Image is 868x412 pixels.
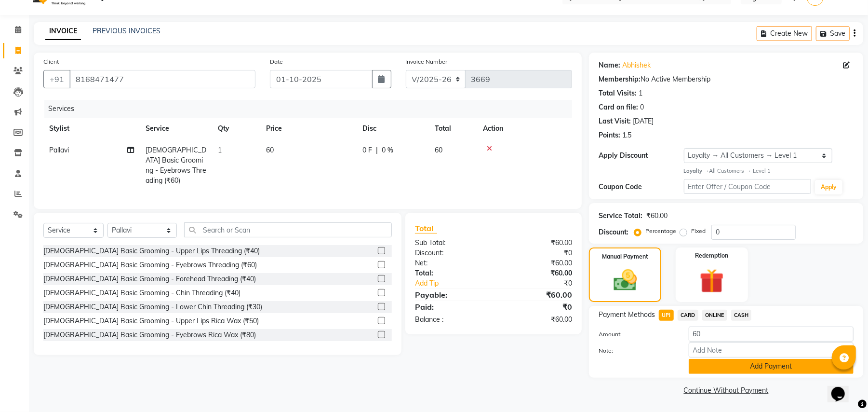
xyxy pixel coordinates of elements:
[622,60,651,70] a: Abhishek
[591,346,681,355] label: Note:
[408,268,494,278] div: Total:
[408,238,494,248] div: Sub Total:
[599,74,641,84] div: Membership:
[640,102,644,112] div: 0
[376,145,378,155] span: |
[494,268,579,278] div: ₹60.00
[591,330,681,339] label: Amount:
[494,238,579,248] div: ₹60.00
[408,258,494,268] div: Net:
[599,102,638,112] div: Card on file:
[408,278,508,288] a: Add Tip
[477,118,572,139] th: Action
[43,330,256,340] div: [DEMOGRAPHIC_DATA] Basic Grooming - Eyebrows Rica Wax (₹80)
[692,266,732,296] img: _gift.svg
[43,316,259,326] div: [DEMOGRAPHIC_DATA] Basic Grooming - Upper Lips Rica Wax (₹50)
[212,118,260,139] th: Qty
[689,359,854,374] button: Add Payment
[357,118,429,139] th: Disc
[494,248,579,258] div: ₹0
[44,100,579,118] div: Services
[43,274,256,284] div: [DEMOGRAPHIC_DATA] Basic Grooming - Forehead Threading (₹40)
[689,327,854,342] input: Amount
[599,182,683,192] div: Coupon Code
[684,167,854,175] div: All Customers → Level 1
[684,167,709,174] strong: Loyalty →
[689,343,854,357] input: Add Note
[140,118,212,139] th: Service
[599,151,683,161] div: Apply Discount
[43,57,59,66] label: Client
[695,251,728,260] label: Redemption
[633,116,654,126] div: [DATE]
[69,70,255,88] input: Search by Name/Mobile/Email/Code
[602,252,648,261] label: Manual Payment
[43,302,262,312] div: [DEMOGRAPHIC_DATA] Basic Grooming - Lower Chin Threading (₹30)
[691,227,706,235] label: Fixed
[494,301,579,313] div: ₹0
[494,315,579,325] div: ₹60.00
[266,146,274,154] span: 60
[43,118,140,139] th: Stylist
[435,146,442,154] span: 60
[599,310,655,320] span: Payment Methods
[415,223,437,233] span: Total
[406,57,448,66] label: Invoice Number
[43,70,70,88] button: +91
[146,146,206,185] span: [DEMOGRAPHIC_DATA] Basic Grooming - Eyebrows Threading (₹60)
[43,260,257,270] div: [DEMOGRAPHIC_DATA] Basic Grooming - Eyebrows Threading (₹60)
[639,88,642,98] div: 1
[646,211,668,221] div: ₹60.00
[408,301,494,313] div: Paid:
[270,57,283,66] label: Date
[218,146,222,154] span: 1
[408,315,494,325] div: Balance :
[678,310,698,321] span: CARD
[429,118,477,139] th: Total
[45,23,81,40] a: INVOICE
[757,26,812,41] button: Create New
[49,146,69,154] span: Pallavi
[599,60,620,70] div: Name:
[622,130,631,140] div: 1.5
[494,289,579,301] div: ₹60.00
[606,267,644,294] img: _cash.svg
[494,258,579,268] div: ₹60.00
[382,145,393,155] span: 0 %
[260,118,357,139] th: Price
[645,227,676,235] label: Percentage
[816,26,850,41] button: Save
[43,288,240,298] div: [DEMOGRAPHIC_DATA] Basic Grooming - Chin Threading (₹40)
[599,130,620,140] div: Points:
[815,180,842,194] button: Apply
[599,88,637,98] div: Total Visits:
[508,278,579,288] div: ₹0
[684,179,811,194] input: Enter Offer / Coupon Code
[591,385,861,396] a: Continue Without Payment
[731,310,752,321] span: CASH
[408,248,494,258] div: Discount:
[659,310,674,321] span: UPI
[599,211,642,221] div: Service Total:
[828,373,858,402] iframe: chat widget
[93,27,160,35] a: PREVIOUS INVOICES
[599,116,631,126] div: Last Visit:
[599,227,628,237] div: Discount:
[43,246,260,256] div: [DEMOGRAPHIC_DATA] Basic Grooming - Upper Lips Threading (₹40)
[408,289,494,301] div: Payable:
[599,74,854,84] div: No Active Membership
[184,222,392,237] input: Search or Scan
[362,145,372,155] span: 0 F
[702,310,727,321] span: ONLINE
